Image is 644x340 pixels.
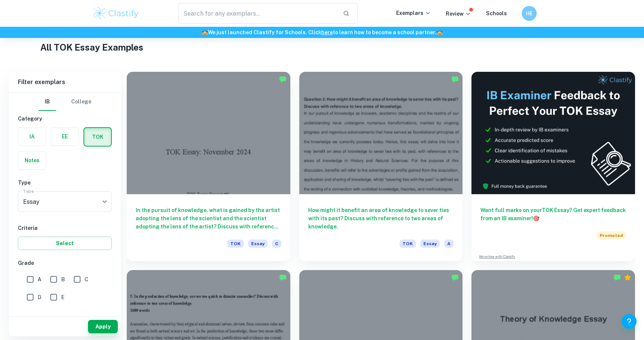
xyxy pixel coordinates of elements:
h6: Want full marks on your TOK Essay ? Get expert feedback from an IB examiner! [480,206,626,222]
button: Select [18,237,112,250]
img: Marked [279,274,287,281]
span: TOK [227,240,244,248]
img: Marked [451,76,459,83]
span: E [61,293,64,301]
button: Notes [18,151,46,169]
button: IB [38,93,56,111]
img: Marked [279,76,287,83]
a: Want full marks on yourTOK Essay? Get expert feedback from an IB examiner!PromotedAdvertise with ... [471,72,635,261]
a: Advertise with Clastify [479,254,515,259]
button: IA [18,128,46,145]
h1: All TOK Essay Examples [40,41,604,54]
span: C [85,275,88,283]
div: Essay [18,191,112,212]
span: TOK [400,240,416,248]
div: Premium [624,274,631,281]
h6: HE [525,9,534,17]
span: 🎯 [533,215,539,221]
label: Type [23,188,34,194]
img: Clastify logo [92,6,140,21]
div: Filter type choice [38,93,91,111]
button: EE [51,128,79,145]
span: C [272,240,281,248]
h6: Filter exemplars [9,72,121,93]
h6: Type [18,179,112,187]
h6: We just launched Clastify for Schools. Click to learn how to become a school partner. [1,28,643,36]
span: 🏫 [202,29,208,35]
a: How might it benefit an area of knowledge to sever ties with its past? Discuss with reference to ... [299,72,463,261]
button: TOK [84,128,111,146]
a: Schools [486,10,507,16]
img: Thumbnail [471,72,635,194]
span: Essay [420,240,440,248]
button: HE [522,6,537,21]
button: College [71,93,91,111]
span: 🏫 [436,29,443,35]
h6: Category [18,115,112,123]
span: B [61,275,65,283]
span: Essay [248,240,268,248]
a: here [321,29,333,35]
span: D [38,293,41,301]
img: Marked [613,274,621,281]
button: Help and Feedback [622,314,637,329]
span: A [38,275,41,283]
h6: How might it benefit an area of knowledge to sever ties with its past? Discuss with reference to ... [308,206,454,231]
input: Search for any exemplars... [178,3,337,24]
span: Promoted [597,231,626,240]
p: Review [446,10,471,18]
h6: Criteria [18,224,112,232]
h6: Grade [18,259,112,267]
a: In the pursuit of knowledge, what is gained by the artist adopting the lens of the scientist and ... [127,72,290,261]
span: A [444,240,454,248]
p: Exemplars [396,9,431,17]
button: Apply [88,320,118,333]
h6: In the pursuit of knowledge, what is gained by the artist adopting the lens of the scientist and ... [136,206,281,231]
img: Marked [451,274,459,281]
